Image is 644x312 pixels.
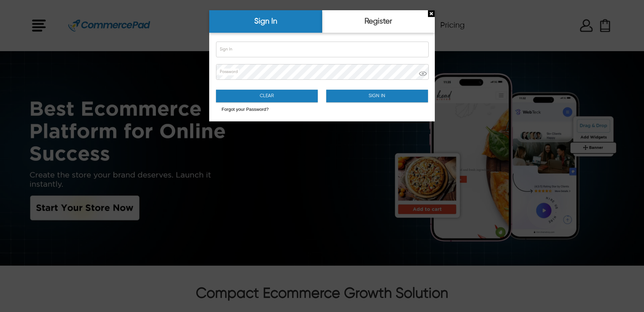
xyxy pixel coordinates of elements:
div: Register [322,10,435,33]
div: Close Sign Popup [428,10,435,17]
button: Forgot your Password? [216,104,274,115]
div: Sign In [209,10,322,33]
button: Sign In [326,90,428,102]
div: SignUp and Register LayOver Opened [209,10,434,121]
button: Clear [216,90,318,102]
